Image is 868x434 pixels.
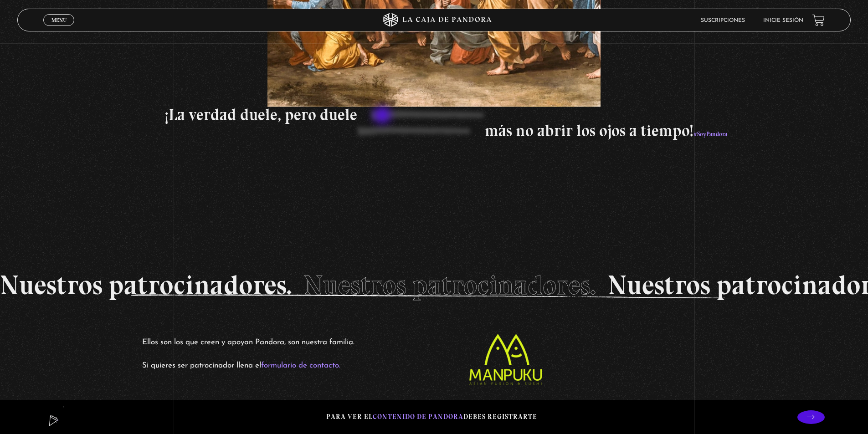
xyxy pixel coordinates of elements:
[261,362,340,369] a: formulario de contacto.
[51,17,67,23] span: Menu
[295,260,599,310] li: Nuestros patrocinadores.
[373,413,463,421] span: contenido de Pandora
[763,18,803,23] a: Inicie sesión
[48,25,70,31] span: Cerrar
[812,14,825,26] a: View your shopping cart
[142,359,362,373] p: Si quieres ser patrocinador llena el
[326,411,537,423] p: Para ver el debes registrarte
[142,336,362,350] p: Ellos son los que creen y apoyan Pandora, son nuestra familia.
[701,18,745,23] a: Suscripciones
[693,131,727,138] span: #SoyPandora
